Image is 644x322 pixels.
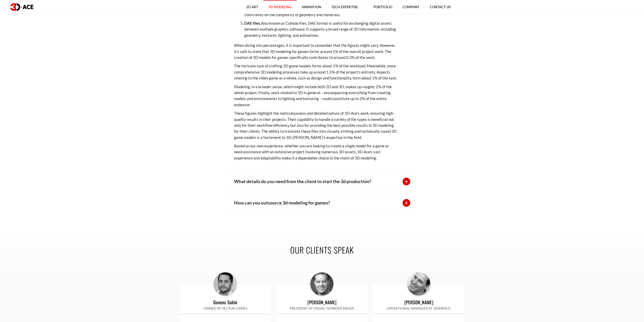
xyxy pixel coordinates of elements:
[10,3,33,11] img: logo dark
[234,63,397,81] p: The intricate task of crafting 3D game models forms about 1% of the workload. Meanwhile, more com...
[276,306,368,311] p: President at Visual Thunder Media
[244,20,397,38] p: Also known as Collada files, DAE format is useful for exchanging digital assets between multiple ...
[244,21,261,25] strong: DAE files.
[234,42,397,60] p: When diving into percentages, it is important to remember that the figures might vary. However, i...
[276,299,368,306] p: [PERSON_NAME]
[234,143,397,161] p: Based on our own experience, whether you are looking to create a single model for a game or need ...
[234,84,397,108] p: Modeling, in a broader sense, which might include both 2D and 3D, makes up roughly 2% of the whol...
[234,110,397,140] p: These figures highlight the meticulousness and detailed nature of 3D-Ace's work, ensuring high-qu...
[180,299,271,306] p: Guvenc Sahin
[234,178,397,185] p: What details do you need from the client to start the 3d production?
[373,299,465,306] p: [PERSON_NAME]
[180,306,271,311] p: Owner of Vector Games
[373,306,465,311] p: Operational Manager at 3DIMERCE
[180,244,465,256] h2: Our clients speak
[234,199,397,206] p: How can you outsource 3d modeling for games?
